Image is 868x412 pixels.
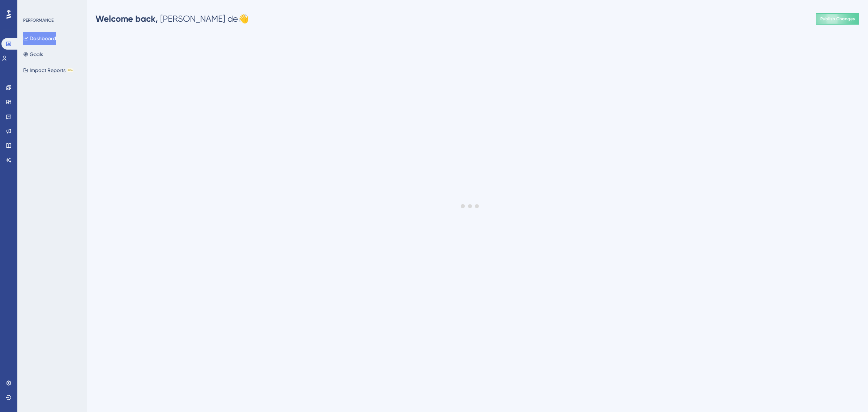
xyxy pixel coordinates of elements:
span: Publish Changes [820,16,855,22]
div: PERFORMANCE [23,17,54,23]
button: Impact ReportsBETA [23,64,73,77]
button: Goals [23,48,43,61]
div: [PERSON_NAME] de 👋 [95,13,249,25]
button: Dashboard [23,32,56,45]
span: Welcome back, [95,13,158,24]
div: BETA [67,68,73,72]
button: Publish Changes [816,13,859,25]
